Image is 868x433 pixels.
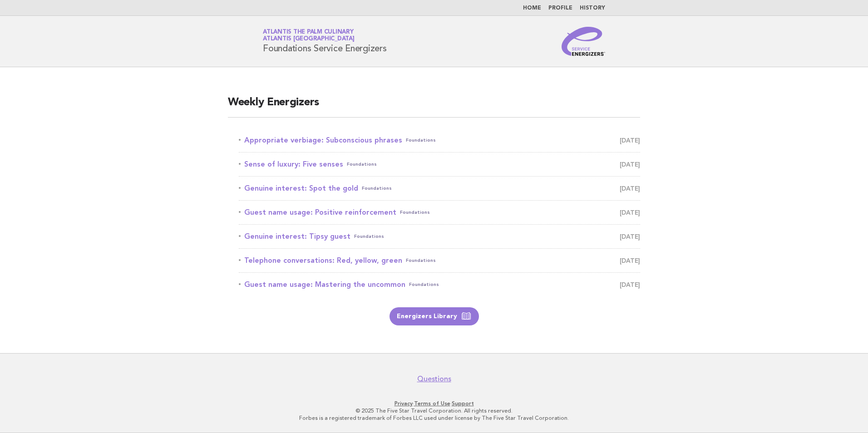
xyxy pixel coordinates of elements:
[417,374,451,384] a: Questions
[620,206,640,219] span: [DATE]
[156,400,712,407] p: · ·
[400,206,430,219] span: Foundations
[239,278,640,291] a: Guest name usage: Mastering the uncommonFoundations [DATE]
[239,134,640,147] a: Appropriate verbiage: Subconscious phrasesFoundations [DATE]
[620,278,640,291] span: [DATE]
[548,5,572,11] a: Profile
[562,27,605,56] img: Service Energizers
[523,5,541,11] a: Home
[414,400,450,407] a: Terms of Use
[409,278,439,291] span: Foundations
[239,206,640,219] a: Guest name usage: Positive reinforcementFoundations [DATE]
[263,29,355,42] a: Atlantis The Palm CulinaryAtlantis [GEOGRAPHIC_DATA]
[354,230,384,243] span: Foundations
[406,254,436,267] span: Foundations
[620,134,640,147] span: [DATE]
[239,254,640,267] a: Telephone conversations: Red, yellow, greenFoundations [DATE]
[406,134,436,147] span: Foundations
[156,414,712,422] p: Forbes is a registered trademark of Forbes LLC used under license by The Five Star Travel Corpora...
[362,182,392,195] span: Foundations
[395,400,413,407] a: Privacy
[620,254,640,267] span: [DATE]
[580,5,605,11] a: History
[156,407,712,414] p: © 2025 The Five Star Travel Corporation. All rights reserved.
[239,230,640,243] a: Genuine interest: Tipsy guestFoundations [DATE]
[263,30,387,53] h1: Foundations Service Energizers
[620,158,640,171] span: [DATE]
[239,182,640,195] a: Genuine interest: Spot the goldFoundations [DATE]
[347,158,377,171] span: Foundations
[620,182,640,195] span: [DATE]
[263,36,355,42] span: Atlantis [GEOGRAPHIC_DATA]
[620,230,640,243] span: [DATE]
[452,400,474,407] a: Support
[239,158,640,171] a: Sense of luxury: Five sensesFoundations [DATE]
[390,307,479,325] a: Energizers Library
[228,95,640,118] h2: Weekly Energizers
